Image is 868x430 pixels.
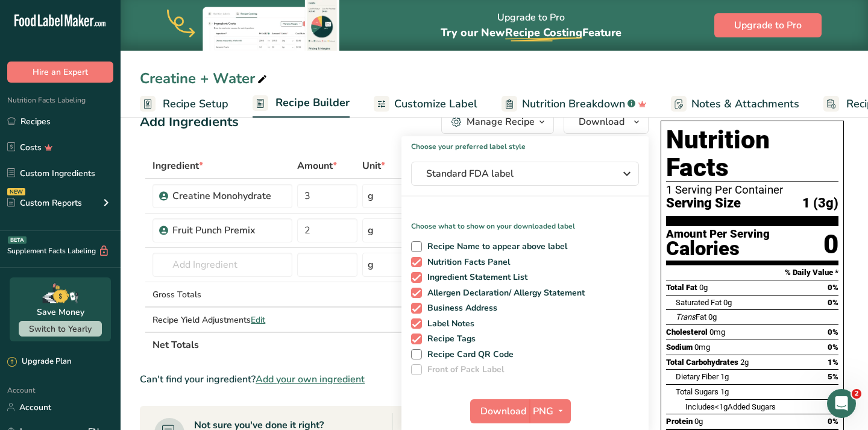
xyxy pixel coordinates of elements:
span: Try our New Feature [441,25,621,40]
div: g [368,223,374,238]
h1: Choose your preferred label style [401,136,649,152]
span: Dietary Fiber [676,372,719,381]
span: Recipe Setup [163,96,228,112]
span: 2 [852,389,861,399]
span: Total Fat [666,283,697,292]
span: 0g [723,298,732,307]
div: Fruit Punch Premix [172,223,285,238]
div: Gross Totals [153,288,292,301]
span: 2g [740,358,749,367]
span: 0% [828,298,838,307]
input: Add Ingredient [153,253,292,277]
div: Creatine Monohydrate [172,189,285,203]
div: g [368,189,374,203]
span: Add your own ingredient [256,372,365,387]
span: Nutrition Facts Panel [422,257,511,268]
span: Amount [297,159,337,173]
span: Standard FDA label [426,166,607,181]
span: Recipe Name to appear above label [422,241,568,252]
button: Standard FDA label [411,162,639,186]
span: Allergen Declaration/ Allergy Statement [422,288,585,299]
div: 0 [823,229,838,261]
a: Customize Label [374,90,477,118]
span: <1g [715,402,728,411]
span: Switch to Yearly [29,323,92,335]
span: 0mg [694,343,710,352]
span: Nutrition Breakdown [522,96,625,112]
div: Recipe Yield Adjustments [153,314,292,326]
a: Nutrition Breakdown [502,90,647,118]
span: Total Carbohydrates [666,358,738,367]
span: Customize Label [394,96,477,112]
span: Unit [362,159,385,173]
button: Download [470,399,529,423]
div: Amount Per Serving [666,229,770,240]
span: 0% [828,327,838,337]
span: 5% [828,372,838,381]
span: 1g [720,372,729,381]
div: Custom Reports [7,197,82,209]
div: Upgrade to Pro [441,1,621,51]
div: Can't find your ingredient? [140,372,649,387]
div: 1 Serving Per Container [666,184,838,196]
a: Recipe Setup [140,90,228,118]
span: Edit [251,314,265,326]
span: 1 (3g) [802,196,838,211]
iframe: Intercom live chat [827,389,856,418]
span: 1% [828,358,838,367]
div: Save Money [37,306,84,318]
span: Includes Added Sugars [685,402,776,411]
span: 0% [828,283,838,292]
span: Ingredient [153,159,203,173]
span: Download [480,404,526,419]
div: Manage Recipe [467,115,535,129]
div: g [368,258,374,272]
button: Download [564,110,649,134]
span: Saturated Fat [676,298,722,307]
span: Front of Pack Label [422,364,505,375]
div: BETA [8,236,27,244]
span: Recipe Builder [275,95,350,111]
span: 0g [694,417,703,426]
span: 0mg [709,327,725,337]
span: Label Notes [422,318,475,329]
div: Calories [666,240,770,258]
span: Cholesterol [666,327,708,337]
a: Recipe Builder [253,89,350,118]
span: 0g [708,312,717,321]
span: Sodium [666,343,693,352]
span: Fat [676,312,706,321]
span: Download [579,115,624,129]
span: PNG [533,404,553,419]
span: Recipe Costing [505,25,582,40]
button: Manage Recipe [441,110,554,134]
span: 0% [828,417,838,426]
span: 1g [720,387,729,396]
span: Ingredient Statement List [422,272,528,283]
span: Serving Size [666,196,741,211]
a: Notes & Attachments [671,90,799,118]
button: Switch to Yearly [19,321,102,337]
span: Protein [666,417,693,426]
button: PNG [529,399,571,423]
span: 0% [828,343,838,352]
div: Add Ingredients [140,112,239,132]
span: Recipe Tags [422,334,476,344]
button: Upgrade to Pro [714,13,822,37]
span: Total Sugars [676,387,719,396]
button: Hire an Expert [7,62,113,83]
span: Business Address [422,303,498,314]
div: Upgrade Plan [7,356,71,368]
th: Net Totals [150,332,503,357]
section: % Daily Value * [666,265,838,280]
h1: Nutrition Facts [666,126,838,182]
span: Notes & Attachments [691,96,799,112]
p: Choose what to show on your downloaded label [401,211,649,232]
span: Upgrade to Pro [734,18,802,33]
div: Creatine + Water [140,68,269,89]
span: 0g [699,283,708,292]
i: Trans [676,312,696,321]
span: Recipe Card QR Code [422,349,514,360]
div: NEW [7,188,25,195]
